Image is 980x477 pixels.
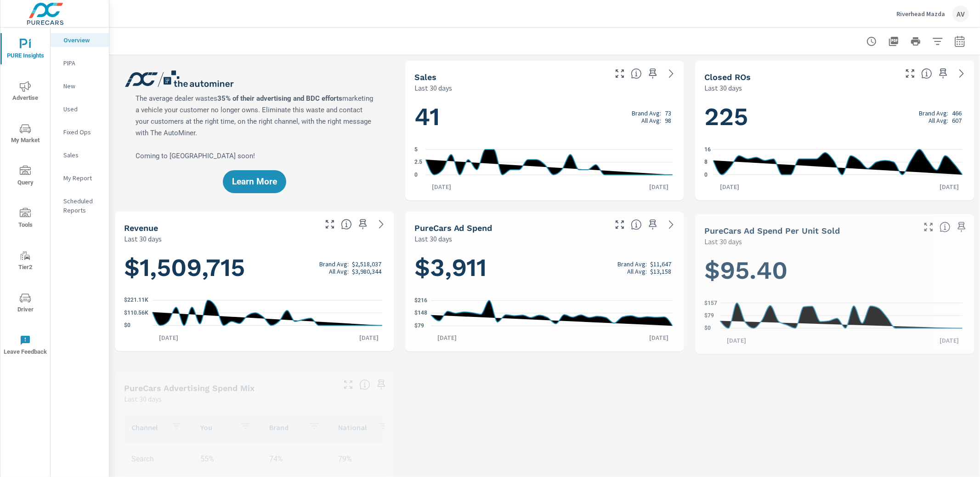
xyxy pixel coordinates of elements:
p: [DATE] [153,333,185,342]
div: Overview [51,33,109,47]
p: All Avg: [627,268,647,275]
a: See more details in report [374,217,389,232]
span: Advertise [3,81,47,103]
button: Make Fullscreen [341,377,356,392]
h1: $95.40 [704,254,965,286]
p: Brand Avg: [919,109,948,116]
p: New [63,81,102,91]
p: Last 30 days [414,233,452,244]
p: [DATE] [643,333,675,343]
span: Tools [3,208,47,230]
p: 466 [952,109,962,116]
td: 74% [262,447,331,471]
h5: PureCars Advertising Spend Mix [124,383,255,393]
p: [DATE] [425,182,458,191]
div: Fixed Ops [51,125,109,139]
h1: $3,911 [414,252,675,283]
p: Riverhead Mazda [896,10,945,18]
div: My Report [51,171,109,185]
text: 0 [704,172,708,178]
h1: $1,509,715 [124,252,385,283]
span: Save this to your personalized report [374,377,389,392]
span: Number of Repair Orders Closed by the selected dealership group over the selected time range. [So... [921,68,932,79]
button: Make Fullscreen [612,217,627,232]
h1: 225 [704,101,965,132]
button: Make Fullscreen [921,220,936,235]
p: [DATE] [933,336,965,345]
span: Leave Feedback [3,335,47,357]
p: Last 30 days [414,82,452,93]
div: Sales [51,148,109,162]
p: [DATE] [714,182,746,191]
span: Save this to your personalized report [954,220,969,235]
h5: Closed ROs [704,72,751,82]
p: [DATE] [720,336,753,345]
span: Save this to your personalized report [936,66,951,81]
p: Brand Avg: [632,109,661,117]
h5: PureCars Ad Spend Per Unit Sold [704,226,840,236]
span: Total cost of media for all PureCars channels for the selected dealership group over the selected... [631,219,642,230]
div: Used [51,102,109,116]
p: Sales [63,150,102,160]
button: Make Fullscreen [612,66,627,81]
span: Driver [3,293,47,315]
button: Make Fullscreen [903,66,918,81]
p: Fixed Ops [63,127,102,137]
p: My Report [63,173,102,183]
button: "Export Report to PDF" [884,32,903,51]
text: $216 [414,297,427,304]
span: My Market [3,123,47,146]
text: $79 [414,322,424,329]
text: $79 [704,312,714,319]
p: [DATE] [933,182,965,191]
span: Tier2 [3,250,47,273]
a: See more details in report [954,66,969,81]
p: [DATE] [643,182,675,191]
text: $0 [704,325,711,332]
p: Overview [63,35,102,45]
text: $148 [414,310,427,316]
p: All Avg: [929,116,948,124]
span: This table looks at how you compare to the amount of budget you spend per channel as opposed to y... [359,379,370,390]
p: Last 30 days [124,393,162,404]
text: 0 [414,172,418,178]
p: 98 [665,117,671,124]
button: Apply Filters [929,32,947,51]
td: 79% [331,447,400,471]
span: Learn More [232,178,277,186]
p: Last 30 days [124,233,162,244]
span: Average cost of advertising per each vehicle sold at the dealer over the selected date range. The... [940,222,951,233]
p: Scheduled Reports [63,196,102,215]
p: National [338,423,370,432]
button: Select Date Range [951,32,969,51]
text: 16 [704,146,711,153]
p: $13,158 [650,268,671,275]
span: Save this to your personalized report [646,217,660,232]
p: $2,518,037 [352,260,381,267]
h1: 41 [414,101,675,132]
p: All Avg: [329,267,349,275]
h5: Revenue [124,223,158,233]
p: $3,980,344 [352,267,381,275]
span: Save this to your personalized report [646,66,660,81]
p: Brand Avg: [319,260,349,267]
p: PIPA [63,58,102,68]
text: $110.56K [124,310,148,316]
button: Make Fullscreen [323,217,337,232]
button: Learn More [223,170,286,193]
td: Search [124,447,193,471]
span: Save this to your personalized report [356,217,370,232]
td: 55% [193,447,262,471]
p: Channel [131,423,164,432]
p: 73 [665,109,671,117]
div: New [51,79,109,93]
p: All Avg: [641,117,661,124]
p: Brand Avg: [617,260,647,268]
button: Print Report [906,32,925,51]
text: $157 [704,300,717,306]
p: 607 [952,116,962,124]
p: $11,647 [650,260,671,268]
div: PIPA [51,56,109,70]
p: [DATE] [431,333,463,343]
p: Brand [269,423,301,432]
